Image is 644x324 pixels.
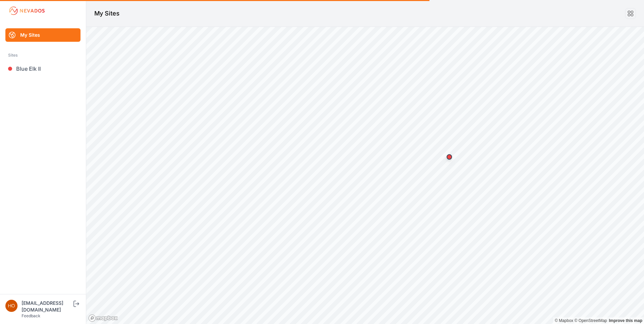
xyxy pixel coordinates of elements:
canvas: Map [86,27,644,324]
h1: My Sites [94,9,120,18]
div: [EMAIL_ADDRESS][DOMAIN_NAME] [22,300,72,313]
img: Nevados [8,5,46,16]
div: Sites [8,51,78,59]
a: Map feedback [609,318,642,323]
img: horsepowersolar@invenergy.com [5,300,18,312]
a: My Sites [5,28,80,42]
a: Feedback [22,313,40,318]
a: Mapbox logo [88,314,118,322]
a: OpenStreetMap [574,318,607,323]
a: Blue Elk II [5,62,80,75]
a: Mapbox [555,318,573,323]
div: Map marker [443,150,456,164]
